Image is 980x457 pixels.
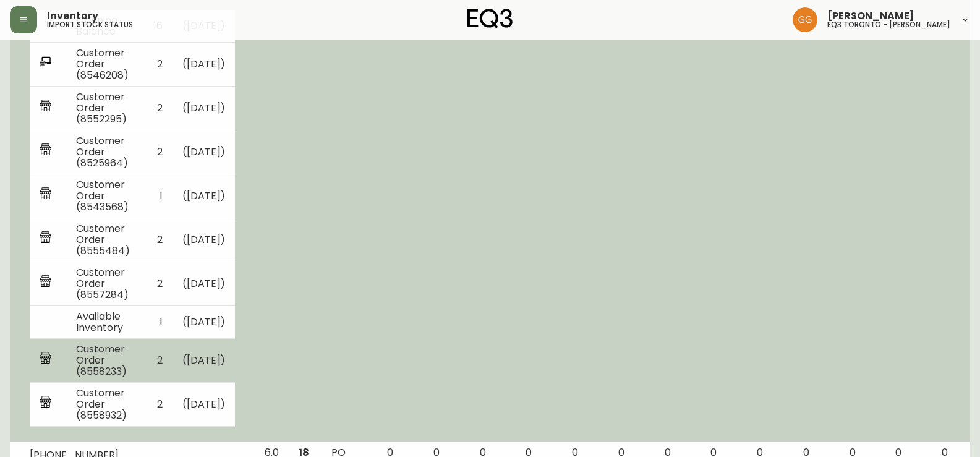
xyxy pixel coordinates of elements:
td: ( [DATE] ) [173,218,236,262]
td: 2 [143,382,173,426]
span: Inventory [47,11,98,21]
span: [PERSON_NAME] [827,11,914,21]
td: Customer Order (8525964) [66,130,143,174]
img: retail_report.svg [40,100,51,114]
td: 1 [143,174,173,218]
td: 2 [143,130,173,174]
td: Customer Order (8546208) [66,42,143,86]
td: ( [DATE] ) [173,338,236,382]
td: ( [DATE] ) [173,262,236,305]
td: 2 [143,86,173,130]
h5: eq3 toronto - [PERSON_NAME] [827,21,950,28]
td: ( [DATE] ) [173,174,236,218]
td: ( [DATE] ) [173,305,236,338]
img: ecommerce_report.svg [40,56,51,70]
td: 1 [143,305,173,338]
td: 2 [143,42,173,86]
img: retail_report.svg [40,396,51,411]
td: Customer Order (8557284) [66,262,143,305]
td: 2 [143,262,173,305]
td: Customer Order (8558233) [66,338,143,382]
img: dbfc93a9366efef7dcc9a31eef4d00a7 [793,7,817,32]
img: retail_report.svg [40,143,51,158]
td: ( [DATE] ) [173,130,236,174]
img: retail_report.svg [40,231,51,246]
td: 2 [143,338,173,382]
img: logo [467,9,513,28]
img: retail_report.svg [40,275,51,290]
h5: import stock status [47,21,133,28]
td: Customer Order (8552295) [66,86,143,130]
td: Customer Order (8555484) [66,218,143,262]
td: Customer Order (8543568) [66,174,143,218]
td: ( [DATE] ) [173,86,236,130]
td: ( [DATE] ) [173,42,236,86]
img: retail_report.svg [40,187,51,202]
td: ( [DATE] ) [173,382,236,426]
td: Available Inventory [66,305,143,338]
td: 2 [143,218,173,262]
td: Customer Order (8558932) [66,382,143,426]
img: retail_report.svg [40,352,51,367]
